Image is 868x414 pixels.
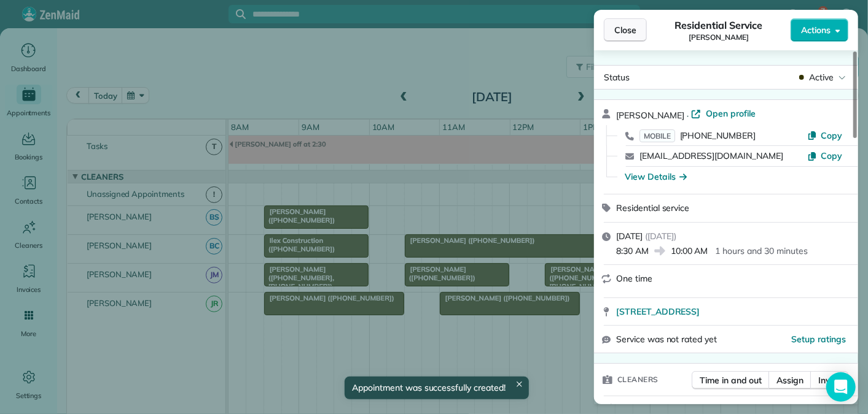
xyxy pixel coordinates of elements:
div: Open Intercom Messenger [826,372,856,402]
span: 10:00 AM [671,245,708,257]
span: Close [614,24,636,36]
span: Copy [821,150,842,161]
span: Status [604,72,630,83]
span: Active [809,71,834,83]
span: [PERSON_NAME] [616,110,685,121]
span: [PERSON_NAME] [689,33,749,42]
a: Open profile [691,107,756,120]
span: Open profile [706,107,756,120]
span: Cleaners [604,402,639,413]
span: Residential service [616,202,689,213]
div: Appointment was successfully created! [345,377,529,399]
p: 1 hours and 30 minutes [715,245,807,257]
span: One time [616,273,652,284]
button: Setup ratings [792,333,846,345]
button: Close [604,18,647,42]
span: Invite [818,374,840,386]
span: Copy [821,130,842,141]
span: Assign [776,374,803,386]
button: Copy [807,150,842,162]
button: View Details [625,171,687,183]
span: Actions [801,24,831,36]
span: [PHONE_NUMBER] [680,130,756,141]
span: [STREET_ADDRESS] [616,305,700,318]
button: Copy [807,129,842,142]
span: Service was not rated yet [616,333,717,346]
a: [STREET_ADDRESS] [616,305,851,318]
span: ( [DATE] ) [645,231,676,242]
span: MOBILE [639,129,675,142]
span: · [685,110,692,120]
span: Setup ratings [792,334,846,345]
button: Time in and out [692,371,770,389]
span: 8:30 AM [616,245,649,257]
span: Cleaners [617,374,659,386]
span: Time in and out [700,374,762,386]
span: Residential Service [674,18,762,33]
a: MOBILE[PHONE_NUMBER] [639,129,756,142]
button: Invite [810,371,848,389]
button: Assign [768,371,811,389]
a: [EMAIL_ADDRESS][DOMAIN_NAME] [639,150,783,161]
span: [DATE] [616,231,643,242]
